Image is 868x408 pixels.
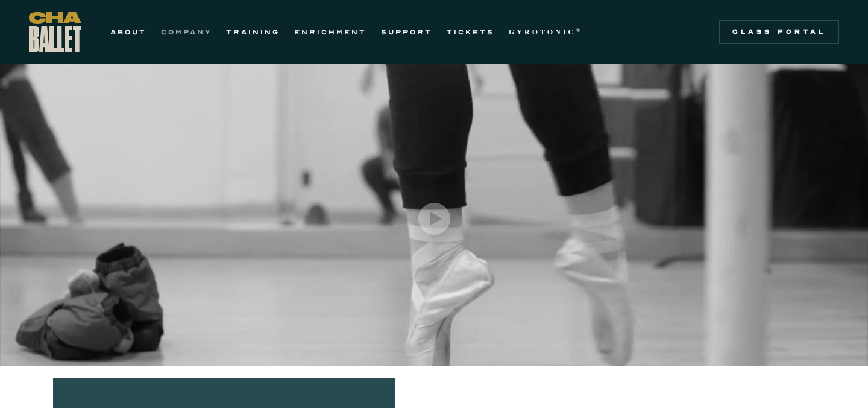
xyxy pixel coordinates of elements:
[726,27,832,37] div: Class Portal
[576,27,582,33] sup: ®
[381,25,432,39] a: SUPPORT
[447,25,494,39] a: TICKETS
[509,28,576,36] strong: GYROTONIC
[29,12,81,52] a: home
[161,25,212,39] a: COMPANY
[509,25,582,39] a: GYROTONIC®
[110,25,146,39] a: ABOUT
[719,20,839,44] a: Class Portal
[226,25,280,39] a: TRAINING
[294,25,366,39] a: ENRICHMENT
